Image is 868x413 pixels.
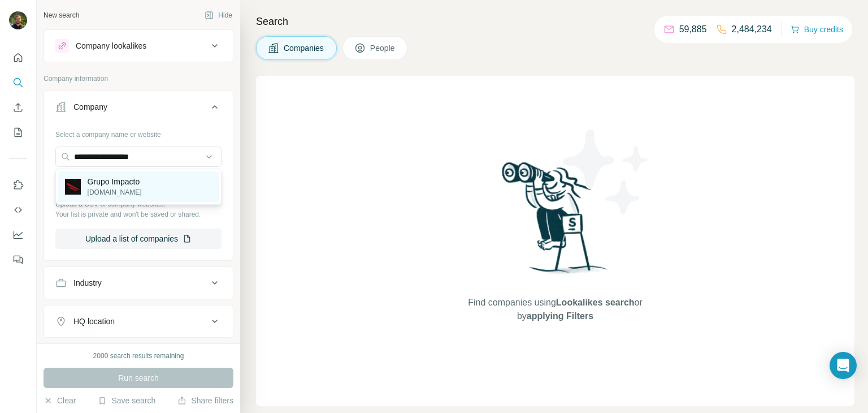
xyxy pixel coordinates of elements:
div: Open Intercom Messenger [830,352,857,379]
p: [DOMAIN_NAME] [88,187,142,197]
span: Companies [284,42,325,54]
button: Hide [197,7,240,24]
button: Dashboard [9,225,27,245]
button: Quick start [9,48,27,68]
button: Save search [98,395,155,406]
div: Industry [73,277,102,289]
div: Company [73,101,107,113]
button: Industry [44,269,233,296]
h4: Search [256,14,854,29]
button: Company lookalikes [44,32,233,59]
button: Upload a list of companies [55,229,222,249]
span: Find companies using or by [465,296,645,323]
button: Share filters [177,395,233,406]
button: Clear [44,395,76,406]
div: 2000 search results remaining [93,351,184,361]
p: 59,885 [679,23,707,36]
button: Company [44,93,233,125]
span: Lookalikes search [556,298,635,307]
div: Company lookalikes [76,40,146,51]
div: Select a company name or website [55,125,222,140]
button: Feedback [9,249,27,270]
img: Surfe Illustration - Stars [555,121,657,223]
p: 2,484,234 [732,23,772,36]
button: My lists [9,122,27,143]
button: Enrich CSV [9,97,27,118]
span: applying Filters [527,311,593,321]
span: People [370,42,396,54]
button: Use Surfe on LinkedIn [9,175,27,195]
div: New search [44,10,79,20]
img: Avatar [9,11,27,29]
button: Buy credits [791,21,843,37]
div: HQ location [73,316,115,327]
button: Search [9,72,27,93]
button: HQ location [44,308,233,335]
p: Company information [44,74,233,84]
img: Surfe Illustration - Woman searching with binoculars [497,159,614,285]
img: Grupo Impacto [65,179,81,195]
button: Use Surfe API [9,200,27,220]
p: Grupo Impacto [88,176,142,187]
p: Your list is private and won't be saved or shared. [55,209,222,220]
